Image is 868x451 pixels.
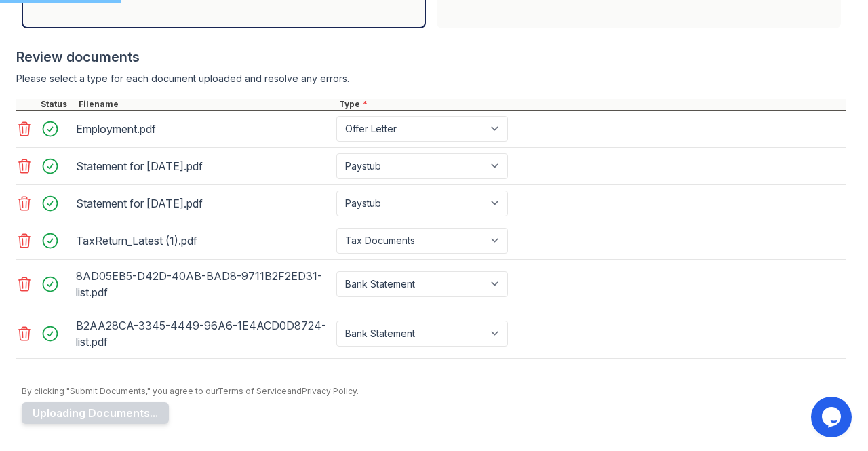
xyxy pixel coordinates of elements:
div: Type [336,99,846,110]
div: 8AD05EB5-D42D-40AB-BAD8-9711B2F2ED31-list.pdf [76,265,331,303]
div: Filename [76,99,336,110]
div: Employment.pdf [76,118,331,140]
div: Statement for [DATE].pdf [76,155,331,177]
div: B2AA28CA-3345-4449-96A6-1E4ACD0D8724-list.pdf [76,315,331,353]
iframe: chat widget [811,397,854,437]
a: Privacy Policy. [302,386,359,396]
div: Please select a type for each document uploaded and resolve any errors. [16,72,846,85]
div: TaxReturn_Latest (1).pdf [76,230,331,252]
div: By clicking "Submit Documents," you agree to our and [22,386,846,397]
div: Review documents [16,47,846,66]
a: Terms of Service [218,386,287,396]
button: Uploading Documents... [22,402,169,424]
div: Statement for [DATE].pdf [76,193,331,214]
div: Status [38,99,76,110]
